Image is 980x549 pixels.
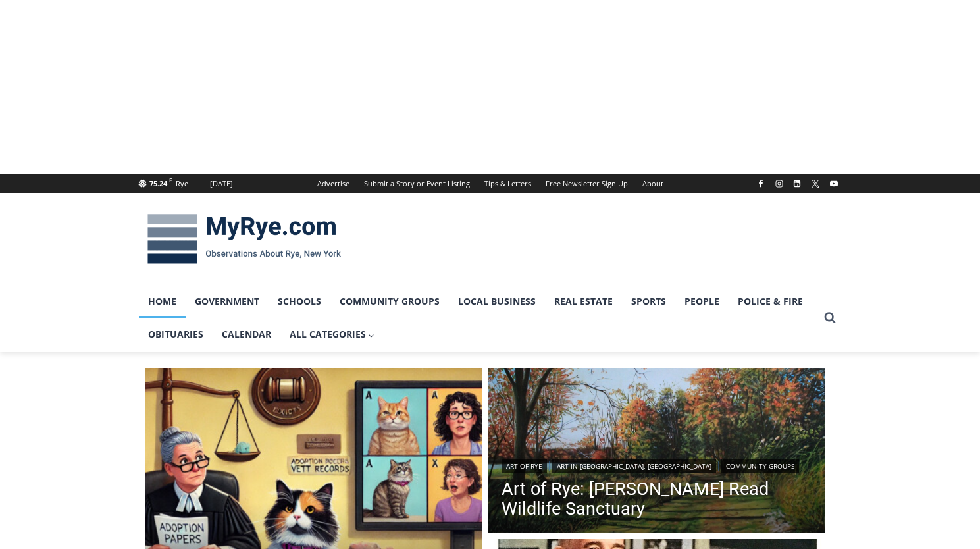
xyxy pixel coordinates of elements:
[213,318,280,351] a: Calendar
[818,306,842,330] button: View Search Form
[789,176,805,192] a: Linkedin
[139,205,349,273] img: MyRye.com
[502,459,547,473] a: Art of Rye
[210,178,233,190] div: [DATE]
[290,327,375,342] span: All Categories
[622,285,675,318] a: Sports
[552,459,716,473] a: Art in [GEOGRAPHIC_DATA], [GEOGRAPHIC_DATA]
[502,457,812,473] div: | |
[538,174,635,193] a: Free Newsletter Sign Up
[449,285,545,318] a: Local Business
[477,174,538,193] a: Tips & Letters
[675,285,729,318] a: People
[186,285,269,318] a: Government
[721,459,799,473] a: Community Groups
[269,285,330,318] a: Schools
[139,318,213,351] a: Obituaries
[771,176,787,192] a: Instagram
[545,285,622,318] a: Real Estate
[149,178,167,188] span: 75.24
[139,285,186,318] a: Home
[357,174,477,193] a: Submit a Story or Event Listing
[330,285,449,318] a: Community Groups
[826,176,842,192] a: YouTube
[729,285,812,318] a: Police & Fire
[139,285,818,352] nav: Primary Navigation
[808,176,823,192] a: X
[169,176,172,184] span: F
[310,174,671,193] nav: Secondary Navigation
[753,176,769,192] a: Facebook
[488,368,825,536] img: (PHOTO: Edith G. Read Wildlife Sanctuary (Acrylic 12x24). Trail along Playland Lake. By Elizabeth...
[310,174,357,193] a: Advertise
[635,174,671,193] a: About
[502,479,812,519] a: Art of Rye: [PERSON_NAME] Read Wildlife Sanctuary
[280,318,384,351] a: All Categories
[176,178,188,190] div: Rye
[488,368,825,536] a: Read More Art of Rye: Edith G. Read Wildlife Sanctuary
